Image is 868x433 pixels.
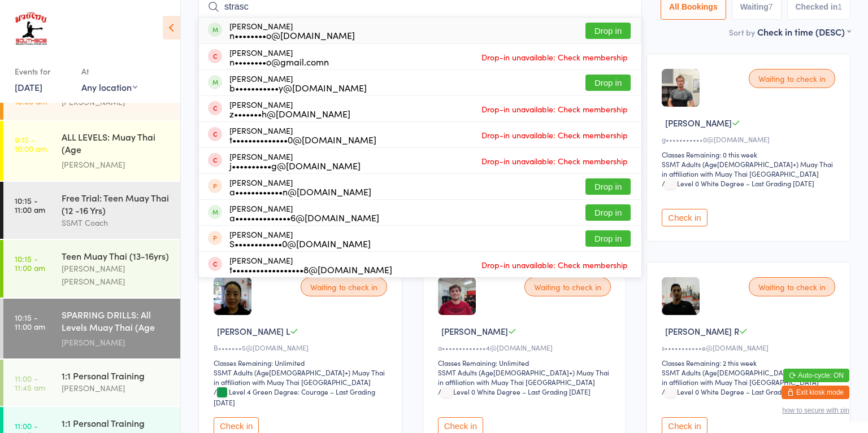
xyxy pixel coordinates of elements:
div: S••••••••••••0@[DOMAIN_NAME] [229,239,371,248]
div: [PERSON_NAME] [62,158,171,171]
div: [PERSON_NAME] [PERSON_NAME] [62,262,171,288]
div: Waiting to check in [749,69,835,88]
span: [PERSON_NAME] R [665,325,739,337]
div: At [81,62,137,81]
span: / Level 0 White Degree – Last Grading [DATE] [438,387,591,396]
div: SSMT Coach [62,216,171,229]
img: image1691451795.png [214,277,251,315]
div: [PERSON_NAME] [62,382,171,395]
div: SSMT Adults (Age[DEMOGRAPHIC_DATA]+) Muay Thai in affiliation with Muay Thai [GEOGRAPHIC_DATA] [662,159,839,178]
div: [PERSON_NAME] [229,21,355,40]
div: [PERSON_NAME] [229,178,371,196]
button: how to secure with pin [782,406,849,414]
div: Free Trial: Teen Muay Thai (12 -16 Yrs) [62,191,171,216]
span: [PERSON_NAME] [441,325,508,337]
span: / Level 0 White Degree – Last Grading [DATE] [662,178,814,188]
div: SPARRING DRILLS: All Levels Muay Thai (Age [DEMOGRAPHIC_DATA]+) [62,308,171,336]
img: Southside Muay Thai & Fitness [11,8,50,51]
div: 1:1 Personal Training [62,369,171,382]
div: B•••••••5@[DOMAIN_NAME] [214,343,390,352]
div: SSMT Adults (Age[DEMOGRAPHIC_DATA]+) Muay Thai in affiliation with Muay Thai [GEOGRAPHIC_DATA] [438,368,615,387]
button: Drop in [585,23,631,39]
div: Teen Muay Thai (13-16yrs) [62,250,171,262]
div: 1 [837,2,842,11]
a: 10:15 -11:00 amSPARRING DRILLS: All Levels Muay Thai (Age [DEMOGRAPHIC_DATA]+)[PERSON_NAME] [3,299,180,358]
img: image1684722627.png [662,277,700,315]
span: [PERSON_NAME] L [217,325,290,337]
time: 10:15 - 11:00 am [15,254,45,272]
span: / Level 0 White Degree – Last Grading [DATE] [662,387,814,396]
label: Sort by [729,27,755,38]
div: [PERSON_NAME] [229,204,379,222]
span: Drop-in unavailable: Check membership [479,100,631,117]
div: 7 [769,2,773,11]
span: Drop-in unavailable: Check membership [479,126,631,143]
span: Drop-in unavailable: Check membership [479,152,631,169]
div: Check in time (DESC) [757,25,850,38]
button: Auto-cycle: ON [783,369,849,382]
button: Drop in [585,230,631,247]
div: a••••••••••••n@[DOMAIN_NAME] [229,187,371,196]
div: n••••••••o@[DOMAIN_NAME] [229,30,355,40]
button: Drop in [585,204,631,221]
span: Drop-in unavailable: Check membership [479,256,631,273]
div: b•••••••••••y@[DOMAIN_NAME] [229,83,367,92]
time: 11:00 - 11:45 am [15,374,45,392]
div: [PERSON_NAME] [229,126,376,144]
div: Any location [81,81,137,93]
time: 10:15 - 11:00 am [15,196,45,214]
img: image1719823023.png [662,69,700,107]
div: [PERSON_NAME] [229,74,367,92]
div: Classes Remaining: Unlimited [214,358,390,368]
span: [PERSON_NAME] [665,117,732,129]
div: z•••••••h@[DOMAIN_NAME] [229,109,350,118]
div: [PERSON_NAME] [62,336,171,349]
div: Classes Remaining: 0 this week [662,150,839,159]
a: 10:15 -11:00 amTeen Muay Thai (13-16yrs)[PERSON_NAME] [PERSON_NAME] [3,240,180,298]
div: [PERSON_NAME] [229,230,371,248]
a: [DATE] [15,81,42,93]
time: 9:15 - 10:00 am [15,88,47,106]
div: Events for [15,62,70,81]
div: [PERSON_NAME] [229,48,329,66]
time: 10:15 - 11:00 am [15,313,45,331]
div: [PERSON_NAME] [229,100,350,118]
span: Drop-in unavailable: Check membership [479,49,631,65]
div: n••••••••o@gmail.comn [229,57,329,66]
div: Classes Remaining: Unlimited [438,358,615,368]
div: [PERSON_NAME] [229,152,361,170]
div: t••••••••••••••0@[DOMAIN_NAME] [229,135,376,144]
div: 1:1 Personal Training [62,417,171,429]
div: Waiting to check in [524,277,611,296]
div: j••••••••••g@[DOMAIN_NAME] [229,161,361,170]
a: 11:00 -11:45 am1:1 Personal Training[PERSON_NAME] [3,360,180,406]
a: 9:15 -10:00 amALL LEVELS: Muay Thai (Age [DEMOGRAPHIC_DATA]+)[PERSON_NAME] [3,121,180,181]
time: 9:15 - 10:00 am [15,135,47,153]
button: Exit kiosk mode [782,386,849,399]
div: a••••••••••••••6@[DOMAIN_NAME] [229,213,379,222]
div: [PERSON_NAME] [229,256,392,274]
div: Waiting to check in [749,277,835,296]
div: g•••••••••••0@[DOMAIN_NAME] [662,134,839,144]
a: 10:15 -11:00 amFree Trial: Teen Muay Thai (12 -16 Yrs)SSMT Coach [3,182,180,239]
div: a•••••••••••••4@[DOMAIN_NAME] [438,343,615,352]
div: SSMT Adults (Age[DEMOGRAPHIC_DATA]+) Muay Thai in affiliation with Muay Thai [GEOGRAPHIC_DATA] [662,368,839,387]
button: Drop in [585,178,631,195]
div: ALL LEVELS: Muay Thai (Age [DEMOGRAPHIC_DATA]+) [62,130,171,158]
div: s•••••••••••e@[DOMAIN_NAME] [662,343,839,352]
div: SSMT Adults (Age[DEMOGRAPHIC_DATA]+) Muay Thai in affiliation with Muay Thai [GEOGRAPHIC_DATA] [214,368,390,387]
div: t••••••••••••••••••8@[DOMAIN_NAME] [229,265,392,274]
div: Classes Remaining: 2 this week [662,358,839,368]
img: image1753087362.png [438,277,476,315]
button: Drop in [585,75,631,91]
button: Check in [662,209,707,226]
div: Waiting to check in [301,277,387,296]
